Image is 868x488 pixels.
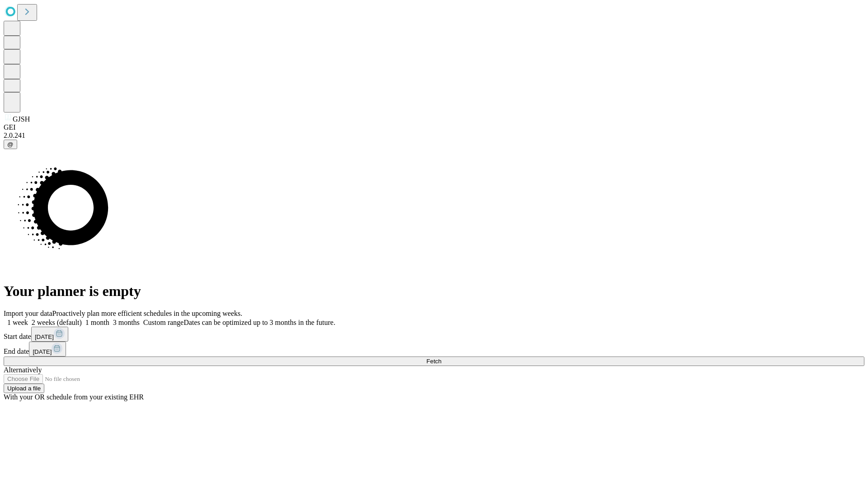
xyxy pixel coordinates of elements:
h1: Your planner is empty [4,283,864,300]
span: GJSH [13,115,30,123]
button: Upload a file [4,384,44,393]
span: [DATE] [35,333,54,340]
button: @ [4,140,17,149]
span: 2 weeks (default) [32,319,82,326]
span: 1 month [85,319,109,326]
span: Import your data [4,310,52,317]
span: Proactively plan more efficient schedules in the upcoming weeks. [52,310,242,317]
div: Start date [4,327,864,342]
span: 3 months [113,319,140,326]
span: With your OR schedule from your existing EHR [4,393,144,401]
button: Fetch [4,357,864,366]
span: 1 week [7,319,28,326]
span: @ [7,141,14,148]
button: [DATE] [29,342,66,357]
div: 2.0.241 [4,131,864,140]
span: Custom range [143,319,184,326]
button: [DATE] [31,327,68,342]
span: Fetch [426,358,441,365]
div: End date [4,342,864,357]
span: Alternatively [4,366,42,374]
span: Dates can be optimized up to 3 months in the future. [184,319,335,326]
span: [DATE] [33,348,52,355]
div: GEI [4,123,864,131]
